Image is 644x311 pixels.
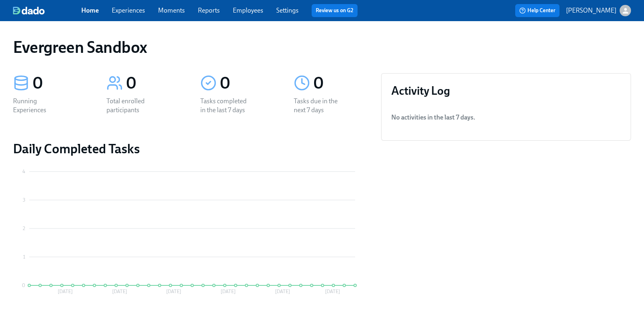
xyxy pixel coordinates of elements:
[23,254,25,260] tspan: 1
[13,37,147,57] h1: Evergreen Sandbox
[200,97,252,115] div: Tasks completed in the last 7 days
[316,7,353,15] a: Review us on G2
[81,7,99,14] a: Home
[220,73,274,94] div: 0
[566,5,631,16] button: [PERSON_NAME]
[126,73,180,94] div: 0
[23,197,25,203] tspan: 3
[106,97,158,115] div: Total enrolled participants
[391,83,621,98] h3: Activity Log
[233,7,263,14] a: Employees
[198,7,220,14] a: Reports
[58,289,73,294] tspan: [DATE]
[13,7,45,15] img: dado
[23,226,25,231] tspan: 2
[325,289,340,294] tspan: [DATE]
[13,7,81,15] a: dado
[566,6,616,15] p: [PERSON_NAME]
[158,7,185,14] a: Moments
[112,289,127,294] tspan: [DATE]
[13,97,65,115] div: Running Experiences
[312,4,358,17] button: Review us on G2
[276,7,299,14] a: Settings
[275,289,290,294] tspan: [DATE]
[515,4,559,17] button: Help Center
[22,283,25,288] tspan: 0
[294,97,346,115] div: Tasks due in the next 7 days
[221,289,236,294] tspan: [DATE]
[22,169,25,174] tspan: 4
[13,141,368,157] h2: Daily Completed Tasks
[166,289,181,294] tspan: [DATE]
[391,108,621,127] li: No activities in the last 7 days .
[33,73,87,94] div: 0
[519,7,555,15] span: Help Center
[313,73,368,94] div: 0
[112,7,145,14] a: Experiences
